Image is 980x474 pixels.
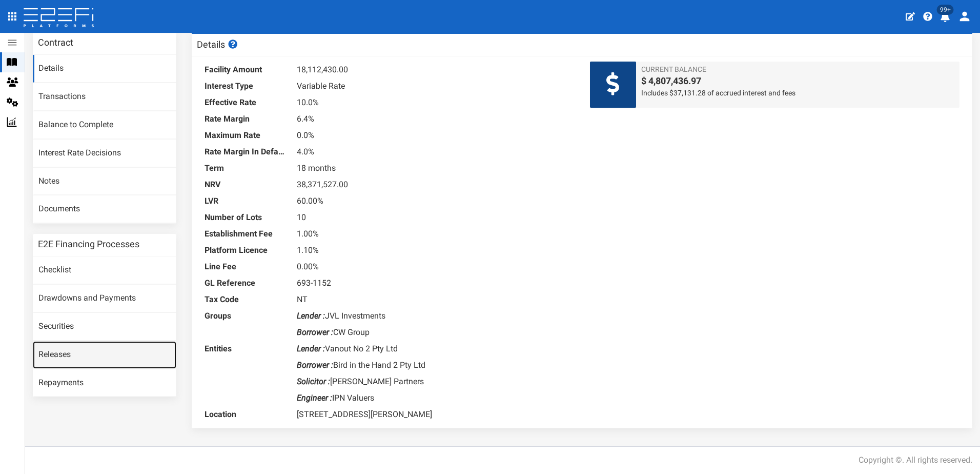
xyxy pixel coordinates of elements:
dd: Variable Rate [297,78,574,94]
dd: 1.00% [297,226,574,242]
dd: 0.00% [297,259,574,275]
h3: E2E Financing Processes [38,240,139,249]
dt: Facility Amount [205,62,287,78]
dd: 18,112,430.00 [297,62,574,78]
dd: 18 months [297,160,574,176]
dt: Platform Licence [205,242,287,259]
dt: Location [205,406,287,423]
dd: CW Group [297,324,574,341]
span: Includes $37,131.28 of accrued interest and fees [641,88,954,98]
dt: Term [205,160,287,176]
dd: 0.0% [297,127,574,144]
dd: 1.10% [297,242,574,259]
a: Releases [33,341,176,369]
dd: 693-1152 [297,275,574,291]
dt: Establishment Fee [205,226,287,242]
dt: Tax Code [205,291,287,308]
dt: Groups [205,308,287,324]
a: Securities [33,313,176,341]
dd: Vanout No 2 Pty Ltd [297,341,574,357]
span: $ 4,807,436.97 [641,74,954,88]
dd: 4.0% [297,144,574,160]
a: Details [33,55,176,83]
dd: IPN Valuers [297,390,574,406]
a: Balance to Complete [33,111,176,139]
dt: Maximum Rate [205,127,287,144]
i: Borrower : [297,360,333,370]
dt: Entities [205,341,287,357]
a: Checklist [33,256,176,284]
h3: Details [197,39,239,49]
a: Documents [33,195,176,223]
i: Lender : [297,311,325,321]
dd: Bird in the Hand 2 Pty Ltd [297,357,574,373]
a: Drawdowns and Payments [33,285,176,312]
dt: Line Fee [205,259,287,275]
a: Interest Rate Decisions [33,140,176,167]
dd: 10 [297,209,574,226]
dd: JVL Investments [297,308,574,324]
a: Transactions [33,83,176,111]
div: Copyright ©. All rights reserved. [859,455,972,466]
dt: Rate Margin [205,111,287,127]
dd: 10.0% [297,94,574,111]
dt: Effective Rate [205,94,287,111]
span: Current Balance [641,64,954,74]
dt: Interest Type [205,78,287,94]
dt: NRV [205,176,287,193]
dd: [STREET_ADDRESS][PERSON_NAME] [297,406,574,423]
h3: Contract [38,38,73,47]
dd: 6.4% [297,111,574,127]
dt: Number of Lots [205,209,287,226]
i: Engineer : [297,393,332,403]
a: Repayments [33,369,176,397]
dd: 38,371,527.00 [297,176,574,193]
dt: GL Reference [205,275,287,291]
a: Notes [33,168,176,195]
i: Solicitor : [297,377,330,386]
i: Lender : [297,344,325,353]
dt: LVR [205,193,287,209]
dt: Rate Margin In Default [205,144,287,160]
dd: [PERSON_NAME] Partners [297,373,574,390]
dd: 60.00% [297,193,574,209]
dd: NT [297,291,574,308]
i: Borrower : [297,327,333,337]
